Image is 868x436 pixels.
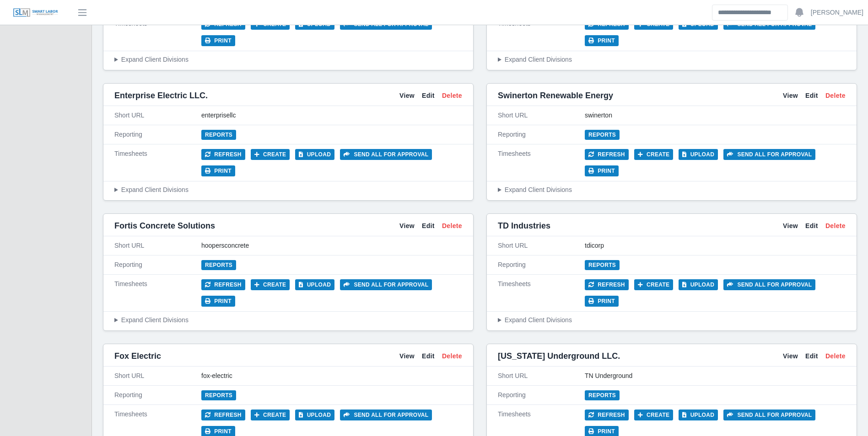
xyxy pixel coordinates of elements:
summary: Expand Client Divisions [114,185,462,195]
span: TD Industries [498,219,550,232]
a: Edit [805,221,818,231]
div: Timesheets [114,149,201,176]
span: Fortis Concrete Solutions [114,219,215,232]
div: Short URL [114,241,201,250]
div: enterprisellc [201,111,462,120]
summary: Expand Client Divisions [498,315,846,325]
a: Delete [825,351,846,361]
div: Reporting [114,260,201,270]
div: Short URL [498,241,585,250]
a: Reports [585,260,620,270]
summary: Expand Client Divisions [498,185,846,195]
a: Edit [805,351,818,361]
button: Upload [295,409,334,420]
a: [PERSON_NAME] [811,8,863,17]
button: Print [201,296,235,307]
div: Short URL [498,111,585,120]
a: Delete [442,221,462,231]
button: Send all for approval [340,279,432,290]
button: Create [251,149,290,160]
button: Refresh [201,409,245,420]
input: Search [712,5,788,21]
div: Reporting [498,260,585,270]
button: Create [634,279,674,290]
span: Swinerton Renewable Energy [498,89,613,102]
div: Timesheets [498,149,585,176]
button: Upload [679,149,718,160]
img: SLM Logo [13,8,59,18]
a: View [399,91,415,101]
button: Refresh [585,149,629,160]
a: View [399,221,415,231]
div: Reporting [114,130,201,139]
button: Upload [295,279,334,290]
div: Timesheets [498,19,585,46]
a: View [399,351,415,361]
div: Short URL [114,371,201,381]
a: Edit [422,351,435,361]
div: TN Underground [585,371,846,381]
div: Short URL [114,111,201,120]
button: Send all for approval [723,409,815,420]
button: Upload [679,279,718,290]
div: swinerton [585,111,846,120]
button: Create [634,409,674,420]
button: Create [634,149,674,160]
a: Reports [201,130,236,140]
button: Refresh [585,279,629,290]
a: Delete [442,91,462,101]
div: Short URL [498,371,585,381]
div: Timesheets [114,279,201,307]
button: Send all for approval [723,149,815,160]
div: tdicorp [585,241,846,250]
button: Print [585,296,619,307]
div: fox-electric [201,371,462,381]
a: Reports [201,390,236,400]
a: Edit [422,221,435,231]
div: Reporting [498,130,585,139]
a: Delete [442,351,462,361]
button: Print [585,165,619,176]
summary: Expand Client Divisions [498,55,846,64]
button: Print [201,35,235,46]
a: View [783,351,798,361]
button: Create [251,409,290,420]
a: View [783,221,798,231]
summary: Expand Client Divisions [114,315,462,325]
button: Send all for approval [340,149,432,160]
button: Create [251,279,290,290]
span: Fox Electric [114,350,161,362]
span: [US_STATE] Underground LLC. [498,350,620,362]
a: Edit [805,91,818,101]
summary: Expand Client Divisions [114,55,462,64]
a: View [783,91,798,101]
a: Delete [825,221,846,231]
a: Reports [585,130,620,140]
div: Timesheets [498,279,585,307]
button: Print [585,35,619,46]
div: Reporting [498,390,585,400]
a: Delete [825,91,846,101]
button: Refresh [201,279,245,290]
a: Reports [585,390,620,400]
button: Upload [295,149,334,160]
button: Print [201,165,235,176]
div: hoopersconcrete [201,241,462,250]
span: Enterprise Electric LLC. [114,89,208,102]
button: Upload [679,409,718,420]
a: Edit [422,91,435,101]
button: Send all for approval [340,409,432,420]
div: Reporting [114,390,201,400]
button: Refresh [585,409,629,420]
button: Refresh [201,149,245,160]
div: Timesheets [114,19,201,46]
a: Reports [201,260,236,270]
button: Send all for approval [723,279,815,290]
